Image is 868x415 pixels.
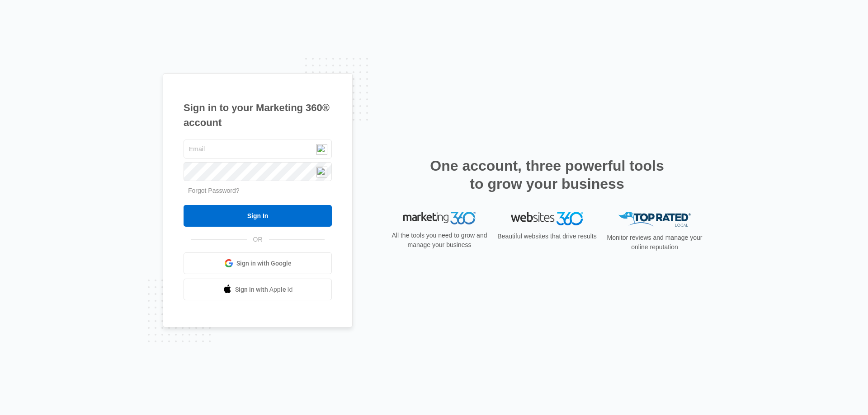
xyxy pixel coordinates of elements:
[247,235,269,244] span: OR
[184,279,332,300] a: Sign in with Apple Id
[618,212,691,227] img: Top Rated Local
[316,144,327,155] img: npw-badge-icon-locked.svg
[403,212,476,224] img: Marketing 360
[236,259,292,268] span: Sign in with Google
[427,157,667,193] h2: One account, three powerful tools to grow your business
[496,232,598,241] p: Beautiful websites that drive results
[316,167,327,177] img: npw-badge-icon-locked.svg
[235,285,293,294] span: Sign in with Apple Id
[184,140,332,159] input: Email
[184,100,332,130] h1: Sign in to your Marketing 360® account
[389,231,490,250] p: All the tools you need to grow and manage your business
[604,233,705,252] p: Monitor reviews and manage your online reputation
[184,252,332,274] a: Sign in with Google
[188,187,240,194] a: Forgot Password?
[511,212,583,225] img: Websites 360
[184,205,332,227] input: Sign In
